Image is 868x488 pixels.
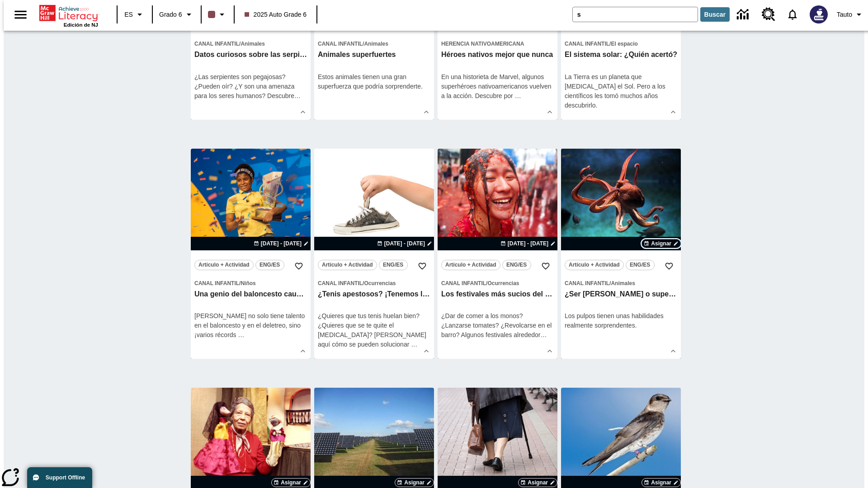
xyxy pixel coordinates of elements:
[404,479,425,487] span: Asignar
[375,239,434,248] button: 05 sept - 05 sept Elegir fechas
[241,41,264,47] span: Animales
[39,3,98,28] div: Portada
[261,239,302,248] span: [DATE] - [DATE]
[245,10,307,19] span: 2025 Auto Grade 6
[411,341,417,348] span: …
[441,260,500,270] button: Artículo + Actividad
[194,39,307,48] span: Tema: Canal Infantil/Animales
[441,39,554,48] span: Tema: Herencia nativoamericana/null
[314,149,434,359] div: lesson details
[833,6,868,23] button: Perfil/Configuración
[565,72,677,110] div: La Tierra es un planeta que [MEDICAL_DATA] el Sol. Pero a los científicos les tomó muchos años de...
[259,260,280,270] span: ENG/ES
[538,258,554,274] button: Añadir a mis Favoritas
[651,479,671,487] span: Asignar
[318,50,430,60] h3: Animales superfuertes
[573,7,698,22] input: Buscar campo
[540,331,547,338] span: …
[642,478,681,487] button: Asignar Elegir fechas
[383,260,403,270] span: ENG/ES
[565,39,677,48] span: Tema: Canal Infantil/El espacio
[486,280,487,286] span: /
[318,72,430,91] div: Estos animales tienen una gran superfuerza que podría sorprenderte.
[194,72,307,101] div: ¿Las serpientes son pegajosas? ¿Pueden oír? ¿Y son una amenaza para los seres humanos? Descubr
[296,344,310,358] button: Ver más
[420,105,433,119] button: Ver más
[528,479,548,487] span: Asignar
[271,478,311,487] button: Asignar Elegir fechas
[291,258,307,274] button: Añadir a mis Favoritas
[441,41,524,47] span: Herencia nativoamericana
[191,149,311,359] div: lesson details
[318,39,430,48] span: Tema: Canal Infantil/Animales
[487,280,519,286] span: Ocurrencias
[39,4,98,22] a: Portada
[441,280,486,286] span: Canal Infantil
[204,6,231,23] button: El color de la clase es café oscuro. Cambiar el color de la clase.
[441,72,554,101] div: En una historieta de Marvel, algunos superhéroes nativoamericanos vuelven a la acción. Descubre por
[518,478,557,487] button: Asignar Elegir fechas
[291,92,294,99] span: e
[194,278,307,288] span: Tema: Canal Infantil/Niños
[7,1,34,28] button: Abrir el menú lateral
[318,290,430,299] h3: ¿Tenis apestosos? ¡Tenemos la solución!
[666,105,680,119] button: Ver más
[384,239,425,248] span: [DATE] - [DATE]
[198,260,250,270] span: Artículo + Actividad
[322,260,373,270] span: Artículo + Actividad
[194,311,307,340] div: [PERSON_NAME] no solo tiene talento en el baloncesto y en el deletreo, sino ¡varios récords
[296,105,310,119] button: Ver más
[156,6,198,23] button: Grado: Grado 6, Elige un grado
[414,258,430,274] button: Añadir a mis Favoritas
[194,290,307,299] h3: Una genio del baloncesto causa furor
[438,149,557,359] div: lesson details
[781,3,804,26] a: Notificaciones
[27,467,92,488] button: Support Offline
[441,50,554,60] h3: Héroes nativos mejor que nunca
[441,278,554,288] span: Tema: Canal Infantil/Ocurrencias
[255,260,284,270] button: ENG/ES
[239,280,241,286] span: /
[379,260,408,270] button: ENG/ES
[515,92,521,99] span: …
[194,260,254,270] button: Artículo + Actividad
[318,311,430,349] div: ¿Quieres que tus tenis huelan bien? ¿Quieres que se te quite el [MEDICAL_DATA]? [PERSON_NAME] aqu...
[194,50,307,60] h3: Datos curiosos sobre las serpientes
[804,3,833,26] button: Escoja un nuevo avatar
[318,41,363,47] span: Canal Infantil
[364,280,396,286] span: Ocurrencias
[499,239,557,248] button: 08 sept - 08 sept Elegir fechas
[420,344,433,358] button: Ver más
[543,105,557,119] button: Ver más
[194,280,239,286] span: Canal Infantil
[363,41,364,47] span: /
[363,280,364,286] span: /
[294,92,301,99] span: …
[609,41,611,47] span: /
[318,260,377,270] button: Artículo + Actividad
[64,22,98,28] span: Edición de NJ
[441,311,554,340] div: ¿Dar de comer a los monos? ¿Lanzarse tomates? ¿Revolcarse en el barro? Algunos festivales alrededo
[281,479,301,487] span: Asignar
[46,474,85,481] span: Support Offline
[508,239,548,248] span: [DATE] - [DATE]
[731,2,756,27] a: Centro de información
[538,331,541,338] span: r
[756,2,781,27] a: Centro de recursos, Se abrirá en una pestaña nueva.
[318,278,430,288] span: Tema: Canal Infantil/Ocurrencias
[565,50,677,60] h3: El sistema solar: ¿Quién acertó?
[837,10,852,19] span: Tauto
[252,239,311,248] button: 01 sept - 01 sept Elegir fechas
[364,41,388,47] span: Animales
[238,331,244,338] span: …
[543,344,557,358] button: Ver más
[318,280,363,286] span: Canal Infantil
[810,5,828,23] img: Avatar
[395,478,434,487] button: Asignar Elegir fechas
[445,260,496,270] span: Artículo + Actividad
[124,10,133,19] span: ES
[159,10,182,19] span: Grado 6
[241,280,255,286] span: Niños
[502,260,531,270] button: ENG/ES
[441,290,554,299] h3: Los festivales más sucios del mundo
